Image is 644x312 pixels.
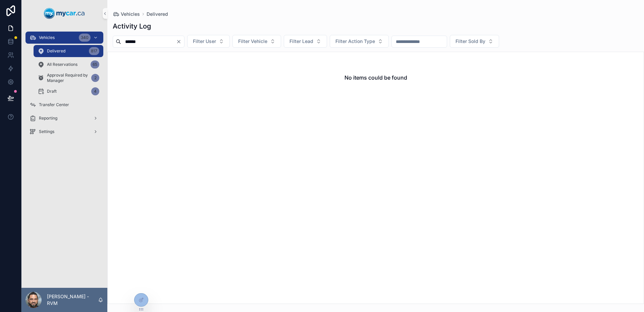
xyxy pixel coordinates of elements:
[91,60,99,69] div: 65
[47,89,57,94] span: Draft
[39,116,57,121] span: Reporting
[25,99,103,111] a: Transfer Center
[79,34,91,42] div: 340
[113,21,151,31] h1: Activity Log
[147,11,168,17] a: Delivered
[47,48,65,54] span: Delivered
[34,72,103,84] a: Approval Required by Manager2
[187,35,230,48] button: Select Button
[25,32,103,44] a: Vehicles340
[335,38,375,45] span: Filter Action Type
[121,11,140,17] span: Vehicles
[21,27,107,146] div: scrollable content
[289,38,313,45] span: Filter Lead
[34,85,103,97] a: Draft4
[91,74,99,82] div: 2
[47,73,89,83] span: Approval Required by Manager
[193,38,216,45] span: Filter User
[39,102,69,107] span: Transfer Center
[25,126,103,138] a: Settings
[47,293,98,307] p: [PERSON_NAME] - RVM
[34,58,103,71] a: All Reservations65
[238,38,267,45] span: Filter Vehicle
[34,45,103,57] a: Delivered817
[44,8,85,19] img: App logo
[91,87,99,95] div: 4
[330,35,389,48] button: Select Button
[39,35,55,40] span: Vehicles
[284,35,327,48] button: Select Button
[89,47,99,55] div: 817
[176,39,184,44] button: Clear
[47,62,77,67] span: All Reservations
[25,112,103,124] a: Reporting
[113,11,140,17] a: Vehicles
[232,35,281,48] button: Select Button
[344,74,407,82] h2: No items could be found
[455,38,485,45] span: Filter Sold By
[450,35,499,48] button: Select Button
[39,129,54,134] span: Settings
